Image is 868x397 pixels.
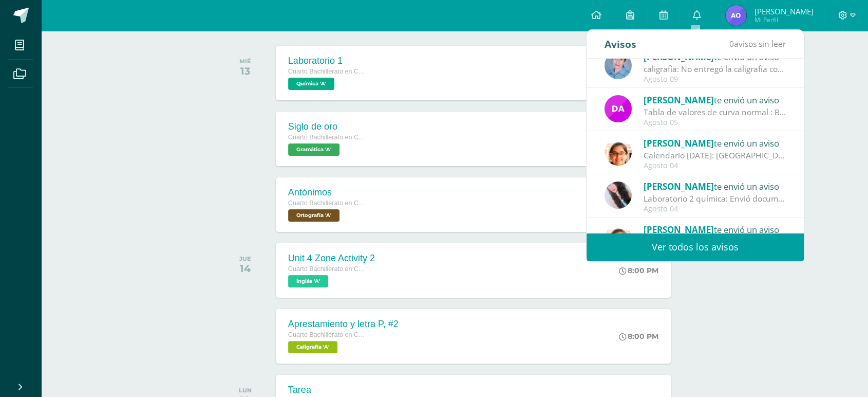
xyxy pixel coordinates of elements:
span: Cuarto Bachillerato en CCLL en Computacion [288,331,365,338]
div: Laboratorio 2 química: Envió documento del laboratorio 2 Revisar plataforma esta el documento del... [644,193,786,205]
span: Cuarto Bachillerato en CCLL en Computacion [288,68,365,75]
img: 044c0162fa7e0f0b4b3ccbd14fd12260.png [605,52,632,79]
div: Antónimos [288,187,365,198]
div: Siglo de oro [288,121,365,132]
img: 429b44335496247a7f21bc3e38013c17.png [726,5,746,26]
span: Química 'A' [288,78,334,90]
div: Unit 4 Zone Activity 2 [288,253,375,264]
span: 0 [729,38,734,49]
div: Avisos [605,30,636,58]
span: Cuarto Bachillerato en CCLL en Computacion [288,134,365,141]
span: avisos sin leer [729,38,786,49]
span: Gramática 'A' [288,143,339,156]
div: 8:00 PM [619,266,658,275]
img: 9ec2f35d84b77fba93b74c0ecd725fb6.png [605,95,632,122]
a: Ver todos los avisos [587,233,804,261]
div: te envió un aviso [644,179,786,193]
span: Cuarto Bachillerato en CCLL en Computacion [288,200,365,207]
span: Caligrafía 'A' [288,341,337,353]
div: te envió un aviso [644,93,786,106]
img: de00e5df6452eeb3b104b8712ab95a0d.png [605,182,632,209]
div: JUE [239,255,251,262]
div: MIÉ [239,58,251,65]
div: LUN [239,387,252,394]
div: Agosto 09 [644,75,786,84]
span: [PERSON_NAME] [644,224,714,236]
img: fc85df90bfeed59e7900768220bd73e5.png [605,225,632,252]
img: fc85df90bfeed59e7900768220bd73e5.png [605,138,632,166]
span: [PERSON_NAME] [754,6,813,16]
div: Agosto 05 [644,118,786,127]
div: te envió un aviso [644,136,786,150]
div: Tabla de valores de curva normal : Buenas noches, por favor imprimir la siguiente tabla y llevarl... [644,106,786,118]
div: caligrafía: No entregó la caligrafía correspondiente a la semana del 4 al 8/8/25 [644,63,786,75]
div: Calendario Agosto 2025: Buenos días, enviamos adjunto el calendario de actividades de agosto. Cua... [644,150,786,161]
div: Laboratorio 1 [288,56,365,66]
span: [PERSON_NAME] [644,137,714,149]
div: 8:00 PM [619,332,658,341]
div: te envió un aviso [644,223,786,236]
div: 14 [239,262,251,275]
div: 13 [239,65,251,77]
span: [PERSON_NAME] [644,94,714,106]
span: Cuarto Bachillerato en CCLL en Computacion [288,265,365,273]
span: [PERSON_NAME] [644,51,714,63]
div: Tarea [288,385,365,395]
div: Agosto 04 [644,161,786,170]
span: Inglés 'A' [288,275,328,287]
div: Aprestamiento y letra P, #2 [288,319,399,330]
div: Agosto 04 [644,205,786,213]
span: [PERSON_NAME] [644,181,714,192]
span: Mi Perfil [754,15,813,24]
span: Ortografía 'A' [288,209,339,222]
